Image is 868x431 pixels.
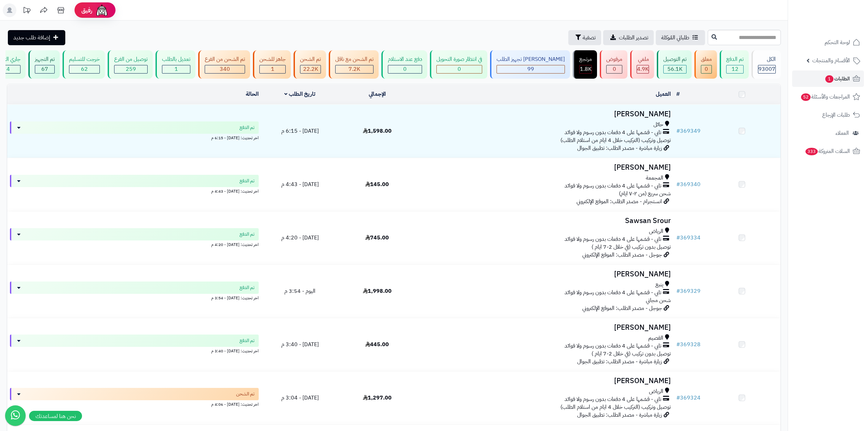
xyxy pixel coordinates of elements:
[327,50,380,79] a: تم الشحن مع ناقل 7.2K
[175,65,178,73] span: 1
[649,227,663,235] span: الرياض
[676,234,701,242] a: #369334
[568,30,601,45] button: تصفية
[236,391,255,397] span: تم الشحن
[750,50,782,79] a: الكل93007
[240,231,255,238] span: تم الدفع
[653,121,663,129] span: حائل
[822,110,850,120] span: طلبات الإرجاع
[10,347,259,354] div: اخر تحديث: [DATE] - 3:40 م
[240,178,255,184] span: تم الدفع
[81,65,88,73] span: 62
[220,65,230,73] span: 340
[606,55,622,63] div: مرفوض
[197,50,252,79] a: تم الشحن من الفرع 340
[497,55,565,63] div: [PERSON_NAME] تجهيز الطلب
[281,394,319,402] span: [DATE] - 3:04 م
[655,50,693,79] a: تم التوصيل 56.1K
[369,90,386,98] a: الإجمالي
[655,281,663,289] span: ينبع
[836,128,849,138] span: العملاء
[565,129,661,136] span: تابي - قسّمها على 4 دفعات بدون رسوم ولا فوائد
[458,65,461,73] span: 0
[805,148,818,155] span: 333
[271,65,274,73] span: 1
[792,107,864,123] a: طلبات الإرجاع
[676,90,680,98] a: #
[676,340,680,349] span: #
[805,146,850,156] span: السلات المتروكة
[81,6,92,14] span: رفيق
[281,127,319,135] span: [DATE] - 6:15 م
[162,65,190,73] div: 1
[792,89,864,105] a: المراجعات والأسئلة52
[10,134,259,141] div: اخر تحديث: [DATE] - 6:15 م
[284,287,315,295] span: اليوم - 3:54 م
[825,38,850,47] span: لوحة التحكم
[726,55,744,63] div: تم الدفع
[205,55,245,63] div: تم الشحن من الفرع
[259,55,286,63] div: جاهز للشحن
[154,50,197,79] a: تعديل بالطلب 1
[281,180,319,188] span: [DATE] - 4:43 م
[363,287,392,295] span: 1,998.00
[656,90,671,98] a: العميل
[380,50,429,79] a: دفع عند الاستلام 0
[676,287,701,295] a: #369329
[577,144,662,152] span: زيارة مباشرة - مصدر الطلب: تطبيق الجوال
[95,3,109,17] img: ai-face.png
[646,296,671,304] span: شحن مجاني
[10,240,259,248] div: اخر تحديث: [DATE] - 4:20 م
[41,65,48,73] span: 67
[613,65,616,73] span: 0
[577,411,662,419] span: زيارة مباشرة - مصدر الطلب: تطبيق الجوال
[69,65,99,73] div: 62
[365,180,389,188] span: 145.00
[676,127,701,135] a: #369349
[676,180,701,188] a: #369340
[758,55,776,63] div: الكل
[598,50,629,79] a: مرفوض 0
[489,50,571,79] a: [PERSON_NAME] تجهيز الطلب 99
[246,90,259,98] a: الحالة
[335,55,374,63] div: تم الشحن مع ناقل
[664,65,686,73] div: 56084
[649,388,663,395] span: الرياض
[10,187,259,194] div: اخر تحديث: [DATE] - 4:43 م
[419,324,671,331] h3: [PERSON_NAME]
[637,65,649,73] div: 4925
[701,55,712,63] div: معلق
[429,50,489,79] a: في انتظار صورة التحويل 0
[419,164,671,171] h3: [PERSON_NAME]
[349,65,360,73] span: 7.2K
[718,50,750,79] a: تم الدفع 12
[592,243,671,251] span: توصيل بدون تركيب (في خلال 2-7 ايام )
[205,65,245,73] div: 340
[619,190,671,198] span: شحن سريع (من ٢-٧ ايام)
[27,50,61,79] a: تم التجهيز 67
[6,65,10,73] span: 4
[437,65,482,73] div: 0
[577,357,662,366] span: زيارة مباشرة - مصدر الطلب: تطبيق الجوال
[565,235,661,243] span: تابي - قسّمها على 4 دفعات بدون رسوم ولا فوائد
[580,65,592,73] span: 1.8K
[676,394,701,402] a: #369324
[582,304,662,312] span: جوجل - مصدر الطلب: الموقع الإلكتروني
[10,400,259,407] div: اخر تحديث: [DATE] - 4:06 م
[419,377,671,385] h3: [PERSON_NAME]
[240,337,255,344] span: تم الدفع
[419,270,671,278] h3: [PERSON_NAME]
[583,34,596,42] span: تصفية
[565,342,661,350] span: تابي - قسّمها على 4 دفعات بدون رسوم ولا فوائد
[388,55,422,63] div: دفع عند الاستلام
[303,65,318,73] span: 22.2K
[646,174,663,182] span: المجمعة
[592,350,671,358] span: توصيل بدون تركيب (في خلال 2-7 ايام )
[284,90,315,98] a: تاريخ الطلب
[663,55,687,63] div: تم التوصيل
[106,50,154,79] a: توصيل من الفرع 259
[436,55,482,63] div: في انتظار صورة التحويل
[565,182,661,190] span: تابي - قسّمها على 4 دفعات بدون رسوم ولا فوائد
[365,234,389,242] span: 745.00
[693,50,718,79] a: معلق 0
